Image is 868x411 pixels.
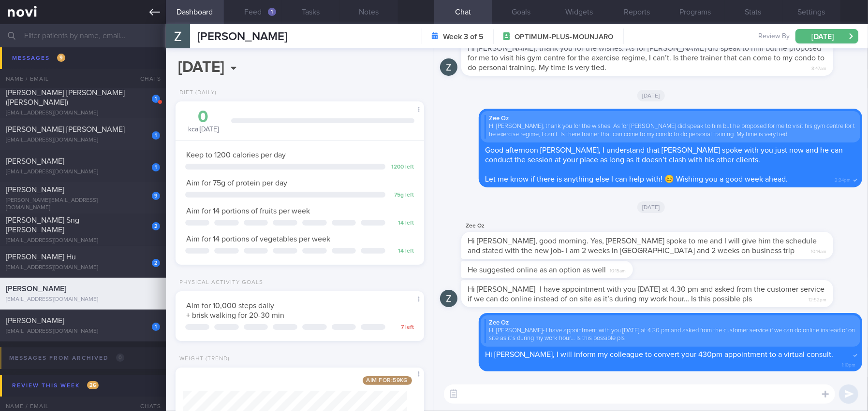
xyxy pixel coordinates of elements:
span: 10:14am [811,246,826,255]
div: [EMAIL_ADDRESS][DOMAIN_NAME] [6,110,160,117]
span: 1:10pm [842,359,855,368]
div: Weight (Trend) [176,355,230,363]
span: Let me know if there is anything else I can help with! 😊 Wishing you a good week ahead. [485,175,788,183]
div: 14 left [390,220,414,227]
span: Aim for: 59 kg [363,376,412,385]
span: Hi [PERSON_NAME], thank you for the wishes. As for [PERSON_NAME] did speak to him but he proposed... [468,44,825,71]
div: 1 [152,95,160,103]
span: + brisk walking for 20-30 min [186,312,284,319]
span: Aim for 10,000 steps daily [186,302,274,310]
div: Zee Oz [461,220,862,232]
div: Review this week [10,379,101,392]
span: 12:52pm [809,294,826,303]
span: OPTIMUM-PLUS-MOUNJARO [515,32,613,42]
span: Hi [PERSON_NAME], I will inform my colleague to convert your 430pm appointment to a virtual consult. [485,351,834,358]
strong: Week 3 of 5 [443,32,484,42]
div: [PERSON_NAME][EMAIL_ADDRESS][DOMAIN_NAME] [6,197,160,212]
div: 1 [152,63,160,71]
div: 7 left [390,324,414,331]
div: 1 [268,8,276,16]
div: Diet (Daily) [176,89,217,97]
div: 2 [152,259,160,267]
div: 1200 left [390,164,414,171]
div: Hi [PERSON_NAME], thank you for the wishes. As for [PERSON_NAME] did speak to him but he proposed... [485,123,856,139]
div: Zee Oz [485,115,856,123]
span: [PERSON_NAME] [6,186,64,194]
span: [PERSON_NAME] [6,285,66,293]
span: [PERSON_NAME] Sng [PERSON_NAME] [6,216,79,234]
div: [EMAIL_ADDRESS][DOMAIN_NAME] [6,237,160,244]
div: [EMAIL_ADDRESS][DOMAIN_NAME] [6,137,160,144]
span: Hi [PERSON_NAME], good morning. Yes, [PERSON_NAME] spoke to me and I will give him the schedule a... [468,237,817,255]
div: 0 [185,109,221,126]
div: 1 [152,131,160,140]
button: [DATE] [795,29,858,43]
span: Aim for 14 portions of vegetables per week [186,235,330,243]
span: Review By [758,32,790,41]
div: Messages from Archived [7,352,127,365]
div: 9 [152,192,160,200]
div: 75 g left [390,192,414,199]
span: Keep to 1200 calories per day [186,151,286,159]
span: [PERSON_NAME] [PERSON_NAME] [6,126,125,133]
span: Aim for 14 portions of fruits per week [186,207,310,215]
div: kcal [DATE] [185,109,221,134]
span: [PERSON_NAME] [6,157,64,165]
div: Zee Oz [485,319,856,327]
div: 1 [152,323,160,331]
span: [PERSON_NAME] Hu [6,253,76,261]
span: [PERSON_NAME] [197,31,287,43]
div: [EMAIL_ADDRESS][DOMAIN_NAME] [6,264,160,271]
div: Physical Activity Goals [176,279,263,286]
span: [DATE] [637,201,665,213]
div: Hi [PERSON_NAME]- I have appointment with you [DATE] at 4.30 pm and asked from the customer servi... [485,327,856,343]
span: 8:47am [811,63,826,72]
span: 2:24pm [835,174,851,184]
div: 1 [152,163,160,171]
span: Hi [PERSON_NAME]- I have appointment with you [DATE] at 4.30 pm and asked from the customer servi... [468,285,825,303]
span: [DATE] [637,90,665,101]
div: [EMAIL_ADDRESS][DOMAIN_NAME] [6,78,160,85]
div: [EMAIL_ADDRESS][DOMAIN_NAME] [6,328,160,335]
span: 10:15am [610,265,626,274]
div: [EMAIL_ADDRESS][DOMAIN_NAME] [6,296,160,303]
span: [PERSON_NAME] [6,317,64,325]
div: 2 [152,222,160,230]
span: [PERSON_NAME] Seh [PERSON_NAME] [6,57,79,74]
span: [PERSON_NAME] [PERSON_NAME] ([PERSON_NAME]) [6,89,125,106]
div: 14 left [390,248,414,255]
span: Aim for 75g of protein per day [186,179,287,187]
span: Good afternoon [PERSON_NAME], I understand that [PERSON_NAME] spoke with you just now and he can ... [485,146,843,164]
span: 26 [87,381,99,389]
span: He suggested online as an option as well [468,266,606,274]
span: 0 [116,354,124,362]
div: [EMAIL_ADDRESS][DOMAIN_NAME] [6,169,160,176]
